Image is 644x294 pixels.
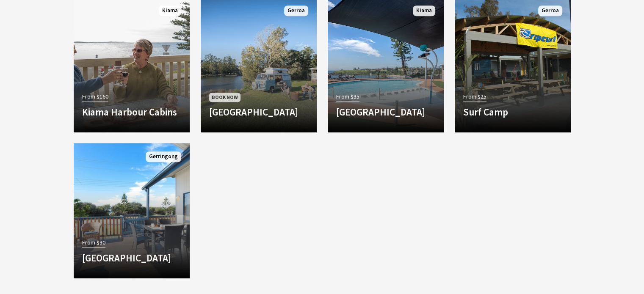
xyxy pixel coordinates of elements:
span: Gerringong [146,151,181,162]
h4: [GEOGRAPHIC_DATA] [82,252,181,264]
span: From $160 [82,92,108,102]
h4: [GEOGRAPHIC_DATA] [209,106,308,118]
span: Book Now [209,93,240,102]
span: From $25 [463,92,486,102]
a: From $30 [GEOGRAPHIC_DATA] Gerringong [74,143,190,278]
span: Gerroa [284,5,308,16]
h4: Kiama Harbour Cabins [82,106,181,118]
h4: [GEOGRAPHIC_DATA] [336,106,435,118]
span: Kiama [413,5,435,16]
span: Gerroa [538,5,562,16]
span: From $35 [336,92,359,102]
h4: Surf Camp [463,106,562,118]
span: From $30 [82,238,105,247]
span: Kiama [159,5,181,16]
